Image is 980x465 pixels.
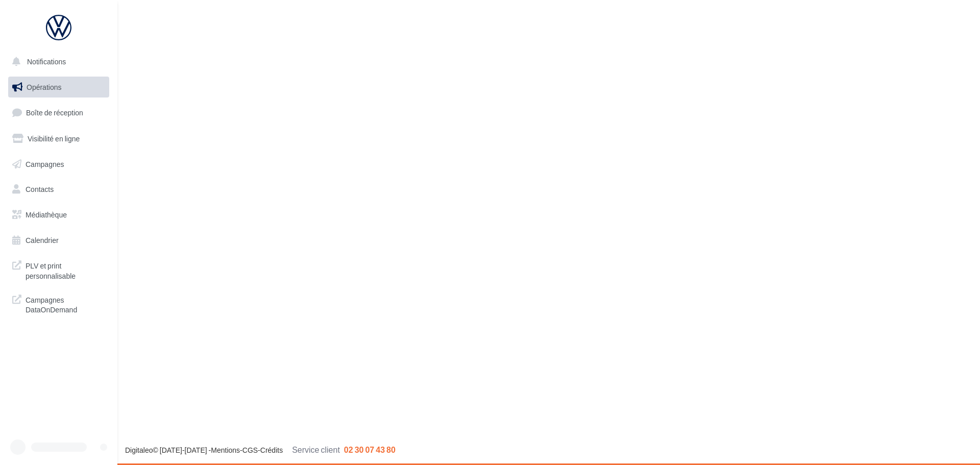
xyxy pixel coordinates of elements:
a: Boîte de réception [6,102,111,124]
span: Notifications [27,57,66,66]
a: Visibilité en ligne [6,128,111,150]
button: Notifications [6,51,107,72]
span: Service client [292,445,340,454]
span: Boîte de réception [26,108,83,117]
span: Contacts [26,185,54,193]
span: Visibilité en ligne [28,134,80,143]
span: PLV et print personnalisable [26,259,105,281]
a: Campagnes DataOnDemand [6,289,111,319]
a: Mentions [211,446,240,454]
span: Médiathèque [26,210,67,219]
a: CGS [242,446,258,454]
span: Campagnes [26,159,64,168]
a: Contacts [6,179,111,200]
a: Campagnes [6,154,111,175]
a: PLV et print personnalisable [6,255,111,285]
a: Calendrier [6,230,111,251]
span: Opérations [27,83,61,91]
a: Crédits [260,446,283,454]
a: Opérations [6,77,111,98]
a: Digitaleo [125,446,153,454]
span: Calendrier [26,236,59,244]
span: 02 30 07 43 80 [344,445,396,454]
span: © [DATE]-[DATE] - - - [125,446,396,454]
a: Médiathèque [6,204,111,226]
span: Campagnes DataOnDemand [26,293,105,315]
